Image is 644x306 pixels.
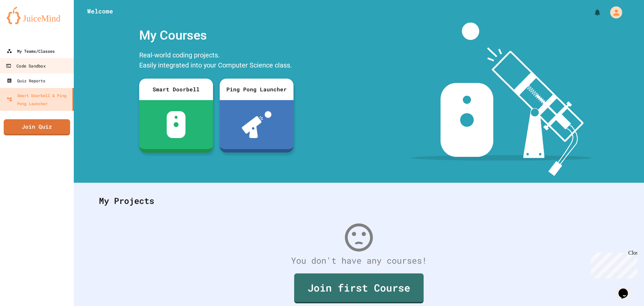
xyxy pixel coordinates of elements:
[220,79,293,100] div: Ping Pong Launcher
[294,273,424,303] a: Join first Course
[7,7,67,24] img: logo-orange.svg
[616,279,637,299] iframe: chat widget
[3,3,46,43] div: Chat with us now!Close
[139,79,213,100] div: Smart Doorbell
[412,23,591,176] img: banner-image-my-projects.png
[242,111,272,138] img: ppl-with-ball.png
[167,111,186,138] img: sdb-white.svg
[581,7,603,18] div: My Notifications
[4,119,70,135] a: Join Quiz
[603,5,624,20] div: My Account
[92,254,626,267] div: You don't have any courses!
[7,91,70,107] div: Smart Doorbell & Ping Pong Launcher
[6,62,45,70] div: Code Sandbox
[7,47,55,55] div: My Teams/Classes
[136,23,297,48] div: My Courses
[588,250,637,278] iframe: chat widget
[92,188,626,214] div: My Projects
[136,48,297,74] div: Real-world coding projects. Easily integrated into your Computer Science class.
[7,77,45,85] div: Quiz Reports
